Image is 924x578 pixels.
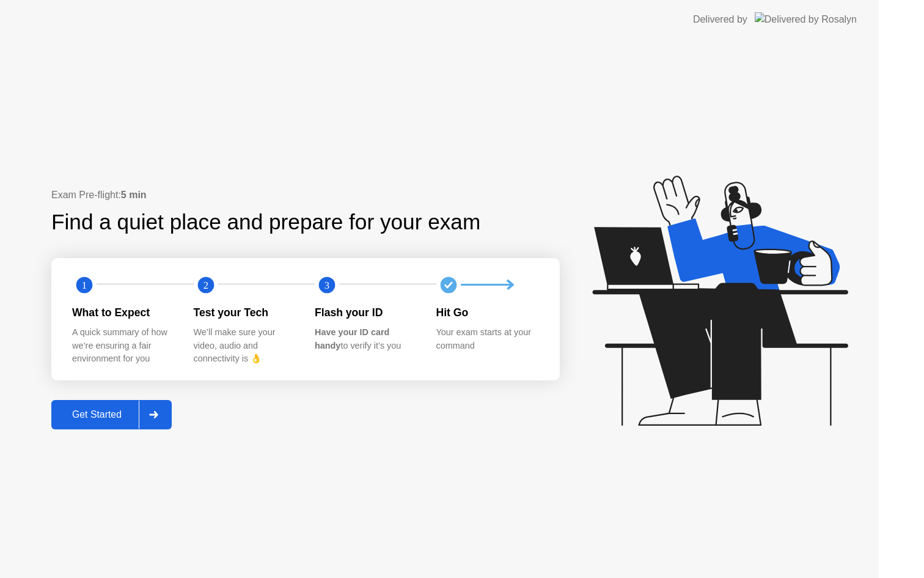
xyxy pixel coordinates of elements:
div: We’ll make sure your video, audio and connectivity is 👌 [194,326,296,366]
div: Test your Tech [194,305,296,320]
div: Hit Go [436,305,538,320]
div: Flash your ID [315,305,417,320]
b: Have your ID card handy [315,327,389,350]
div: Get Started [55,409,139,420]
div: Exam Pre-flight: [51,188,560,202]
div: What to Expect [72,305,174,320]
div: Your exam starts at your command [436,326,538,352]
div: Delivered by [693,12,747,27]
text: 3 [324,279,329,291]
button: Get Started [51,400,172,429]
img: Delivered by Rosalyn [755,12,857,26]
div: A quick summary of how we’re ensuring a fair environment for you [72,326,174,366]
div: to verify it’s you [315,326,417,352]
div: Find a quiet place and prepare for your exam [51,206,482,239]
b: 5 min [121,190,147,200]
text: 1 [82,279,87,291]
text: 2 [203,279,208,291]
